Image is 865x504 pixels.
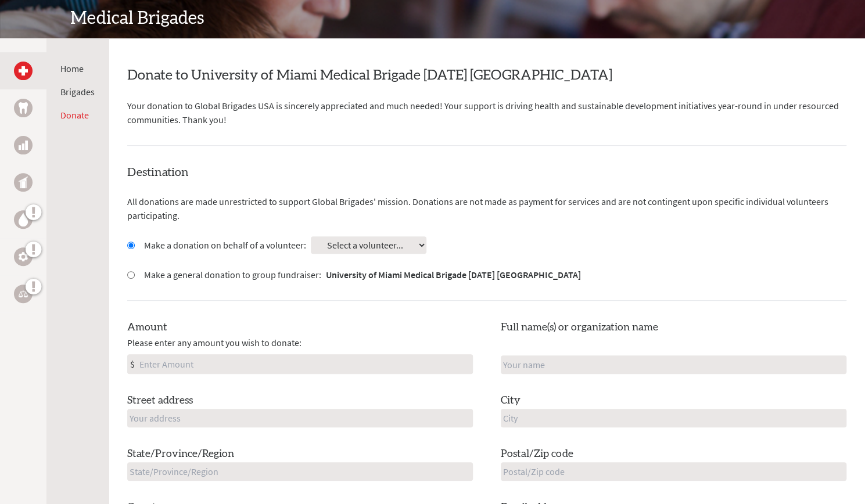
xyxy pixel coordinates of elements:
a: Engineering [14,247,33,266]
a: Home [60,63,84,74]
h2: Donate to University of Miami Medical Brigade [DATE] [GEOGRAPHIC_DATA] [127,66,846,85]
img: Public Health [19,177,28,188]
img: Legal Empowerment [19,290,28,297]
a: Donate [60,109,89,121]
a: Public Health [14,173,33,192]
img: Dental [19,102,28,113]
a: Business [14,136,33,154]
label: Full name(s) or organization name [501,319,658,336]
input: Postal/Zip code [501,462,846,481]
input: Your address [127,409,473,427]
input: Your name [501,355,846,374]
a: Brigades [60,86,95,98]
a: Legal Empowerment [14,285,33,303]
label: Make a donation on behalf of a volunteer: [144,238,306,252]
label: Amount [127,319,167,336]
p: All donations are made unrestricted to support Global Brigades' mission. Donations are not made a... [127,195,846,222]
label: State/Province/Region [127,446,234,462]
img: Medical [19,66,28,75]
img: Business [19,141,28,150]
h4: Destination [127,164,846,181]
strong: University of Miami Medical Brigade [DATE] [GEOGRAPHIC_DATA] [326,269,581,280]
li: Brigades [60,85,95,99]
div: $ [128,355,137,373]
a: Medical [14,62,33,80]
li: Donate [60,108,95,122]
img: Water [19,213,28,226]
a: Water [14,210,33,229]
label: Postal/Zip code [501,446,573,462]
input: Enter Amount [137,355,472,373]
label: City [501,393,521,409]
label: Street address [127,393,193,409]
a: Dental [14,99,33,117]
label: Make a general donation to group fundraiser: [144,268,581,282]
input: State/Province/Region [127,462,473,481]
img: Engineering [19,252,28,261]
p: Your donation to Global Brigades USA is sincerely appreciated and much needed! Your support is dr... [127,99,846,127]
span: Please enter any amount you wish to donate: [127,336,302,350]
h2: Medical Brigades [70,8,795,29]
li: Home [60,62,95,75]
input: City [501,409,846,427]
